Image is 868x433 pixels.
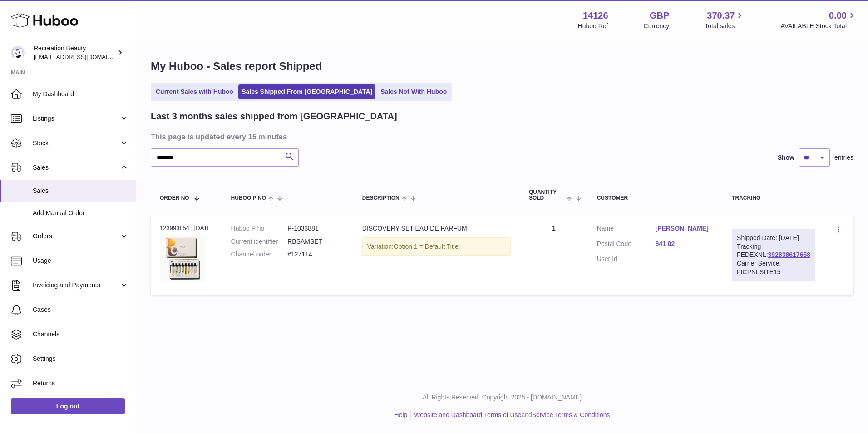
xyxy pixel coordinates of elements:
[33,354,129,363] span: Settings
[151,132,851,142] h3: This page is updated every 15 minutes
[705,10,745,30] a: 370.37 Total sales
[33,281,119,290] span: Invoicing and Payments
[34,53,133,60] span: [EMAIL_ADDRESS][DOMAIN_NAME]
[707,10,735,22] span: 370.37
[597,224,656,235] dt: Name
[33,256,129,265] span: Usage
[655,224,714,233] a: [PERSON_NAME]
[231,224,288,233] dt: Huboo P no
[377,84,450,99] a: Sales Not With Huboo
[287,250,344,259] dd: #127114
[737,259,810,276] div: Carrier Service: FICPNLSITE15
[520,215,588,295] td: 1
[705,22,745,30] span: Total sales
[529,189,564,201] span: Quantity Sold
[33,232,119,241] span: Orders
[780,22,857,30] span: AVAILABLE Stock Total
[583,10,608,22] strong: 14126
[143,393,861,402] p: All Rights Reserved. Copyright 2025 - [DOMAIN_NAME]
[287,224,344,233] dd: P-1033881
[33,209,129,217] span: Add Manual Order
[33,90,129,98] span: My Dashboard
[33,379,129,388] span: Returns
[780,10,857,30] a: 0.00 AVAILABLE Stock Total
[238,84,375,99] a: Sales Shipped From [GEOGRAPHIC_DATA]
[362,195,399,201] span: Description
[834,153,853,162] span: entries
[644,22,670,30] div: Currency
[532,411,610,418] a: Service Terms & Conditions
[578,22,608,30] div: Huboo Ref
[650,10,669,22] strong: GBP
[231,237,288,246] dt: Current identifier
[160,235,205,282] img: ANWD_12ML.jpg
[160,224,213,232] div: 123993854 | [DATE]
[33,114,119,123] span: Listings
[732,229,815,281] div: Tracking FEDEXNL:
[33,330,129,339] span: Channels
[362,224,511,233] div: DISCOVERY SET EAU DE PARFUM
[362,237,511,256] div: Variation:
[597,255,656,263] dt: User Id
[829,10,847,22] span: 0.00
[768,251,810,258] a: 392838617658
[394,243,460,250] span: Option 1 = Default Title;
[231,195,266,201] span: Huboo P no
[11,398,125,414] a: Log out
[151,110,397,123] h2: Last 3 months sales shipped from [GEOGRAPHIC_DATA]
[160,195,189,201] span: Order No
[11,46,25,59] img: customercare@recreationbeauty.com
[597,195,714,201] div: Customer
[778,153,794,162] label: Show
[33,305,129,314] span: Cases
[231,250,288,259] dt: Channel order
[151,59,853,74] h1: My Huboo - Sales report Shipped
[411,411,610,419] li: and
[395,411,408,418] a: Help
[153,84,237,99] a: Current Sales with Huboo
[33,163,119,172] span: Sales
[414,411,521,418] a: Website and Dashboard Terms of Use
[732,195,815,201] div: Tracking
[33,139,119,148] span: Stock
[737,234,810,242] div: Shipped Date: [DATE]
[33,187,129,195] span: Sales
[655,240,714,248] a: 841 02
[287,237,344,246] dd: RBSAMSET
[597,240,656,251] dt: Postal Code
[34,44,115,61] div: Recreation Beauty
